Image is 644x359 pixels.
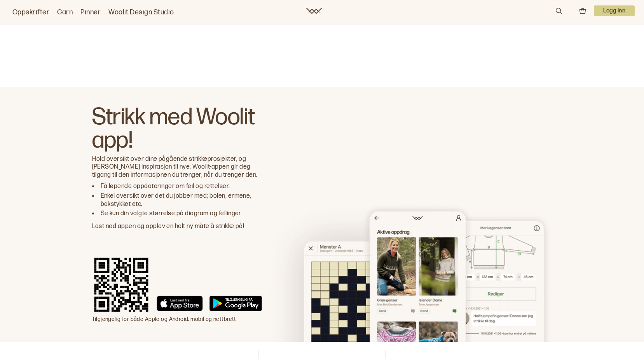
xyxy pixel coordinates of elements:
[594,5,635,16] p: Logg inn
[57,7,73,18] a: Garn
[92,223,262,231] p: Last ned appen og opplev en helt ny måte å strikke på!
[157,296,203,314] a: App Store
[12,7,49,18] a: Oppskrifter
[594,5,635,16] button: User dropdown
[306,8,322,14] a: Woolit
[80,7,101,18] a: Pinner
[157,296,203,311] img: App Store
[92,106,262,152] h3: Strikk med Woolit app!
[101,192,262,209] li: Enkel oversikt over det du jobber med; bolen, ermene, bakstykket etc.
[92,315,262,323] p: Tilgjengelig for både Apple og Android, mobil og nettbrett
[262,201,552,342] img: Woolit App
[101,183,262,191] li: Få løpende oppdateringer om feil og rettelser.
[101,210,262,218] li: Se kun din valgte størrelse på diagram og fellinger
[92,152,262,179] p: Hold oversikt over dine pågående strikkeprosjekter, og [PERSON_NAME] inspirasjon til nye. Woolit-...
[209,296,262,314] a: Google Play
[108,7,174,18] a: Woolit Design Studio
[209,296,262,311] img: Google Play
